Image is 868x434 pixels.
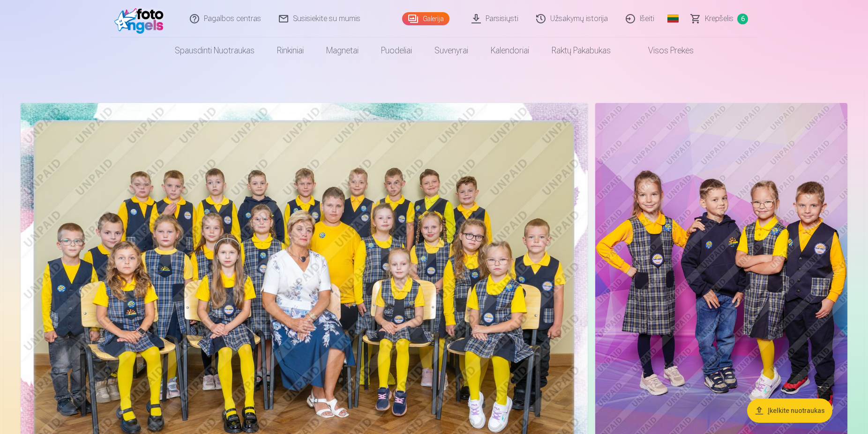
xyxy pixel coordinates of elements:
[423,37,479,64] a: Suvenyrai
[540,37,622,64] a: Raktų pakabukas
[622,37,705,64] a: Visos prekės
[266,37,315,64] a: Rinkiniai
[114,4,168,34] img: /fa2
[737,14,748,24] span: 6
[705,13,733,24] span: Krepšelis
[370,37,423,64] a: Puodeliai
[164,37,266,64] a: Spausdinti nuotraukas
[747,398,832,423] button: Įkelkite nuotraukas
[479,37,540,64] a: Kalendoriai
[315,37,370,64] a: Magnetai
[402,12,449,25] a: Galerija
